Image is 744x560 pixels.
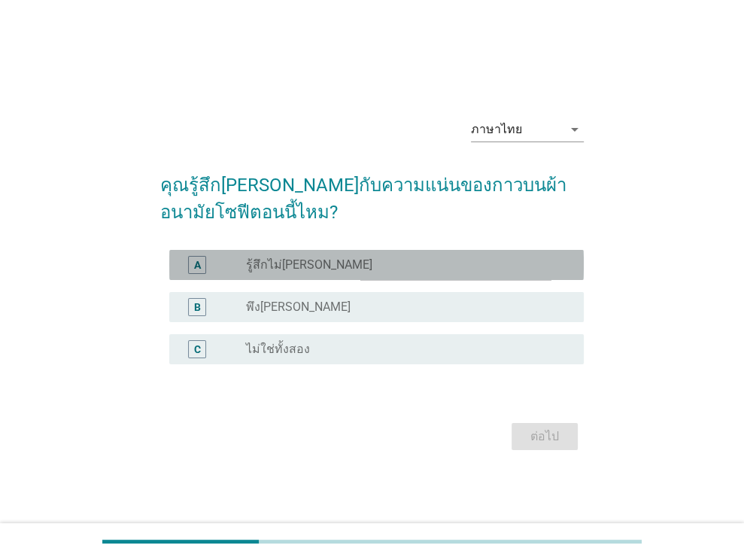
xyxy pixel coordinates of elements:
[566,120,584,138] i: arrow_drop_down
[246,257,372,272] label: รู้สึกไม่[PERSON_NAME]
[471,123,522,136] div: ภาษาไทย
[194,257,201,273] div: A
[194,342,201,358] div: C
[246,300,351,315] label: พึง[PERSON_NAME]
[194,300,201,315] div: B
[246,342,310,357] label: ไม่ใช่ทั้งสอง
[160,157,584,226] h2: คุณรู้สึก[PERSON_NAME]กับความแน่นของกาวบนผ้าอนามัยโซฟีตอนนี้ไหม?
